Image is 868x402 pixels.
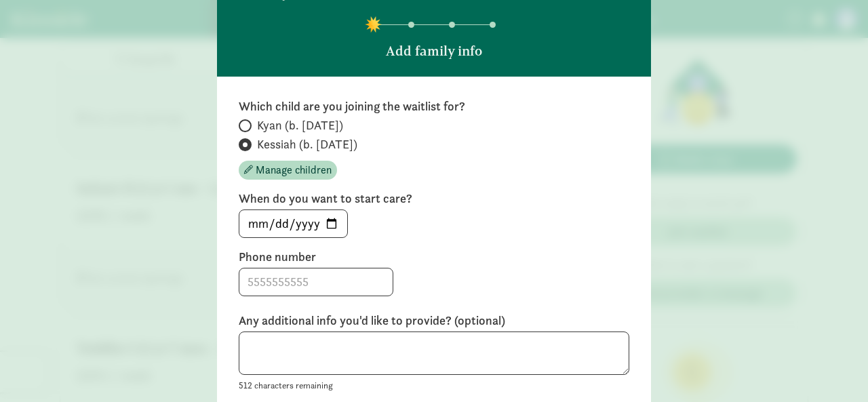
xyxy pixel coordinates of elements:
small: 512 characters remaining [239,380,333,391]
label: Any additional info you'd like to provide? (optional) [239,313,629,329]
span: Kyan (b. [DATE]) [257,117,343,134]
span: Kessiah (b. [DATE]) [257,136,357,153]
label: Phone number [239,249,629,265]
button: Manage children [239,161,337,180]
p: Add family info [386,41,482,60]
label: When do you want to start care? [239,190,629,207]
span: Manage children [256,162,332,178]
input: 5555555555 [239,268,393,296]
label: Which child are you joining the waitlist for? [239,98,629,115]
